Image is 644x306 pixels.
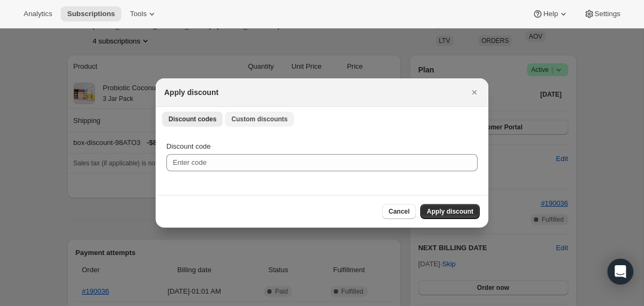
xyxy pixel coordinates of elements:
[467,85,482,100] button: Close
[595,10,620,18] span: Settings
[61,6,121,21] button: Subscriptions
[156,130,488,195] div: Discount codes
[164,87,218,98] h2: Apply discount
[231,115,288,123] span: Custom discounts
[608,259,633,285] div: Open Intercom Messenger
[123,6,164,21] button: Tools
[420,204,480,219] button: Apply discount
[24,10,52,18] span: Analytics
[427,207,473,216] span: Apply discount
[17,6,58,21] button: Analytics
[577,6,627,21] button: Settings
[389,207,409,216] span: Cancel
[543,10,558,18] span: Help
[162,112,223,127] button: Discount codes
[382,204,416,219] button: Cancel
[225,112,294,127] button: Custom discounts
[67,10,115,18] span: Subscriptions
[526,6,575,21] button: Help
[166,154,478,171] input: Enter code
[169,115,216,123] span: Discount codes
[130,10,147,18] span: Tools
[166,142,210,150] span: Discount code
